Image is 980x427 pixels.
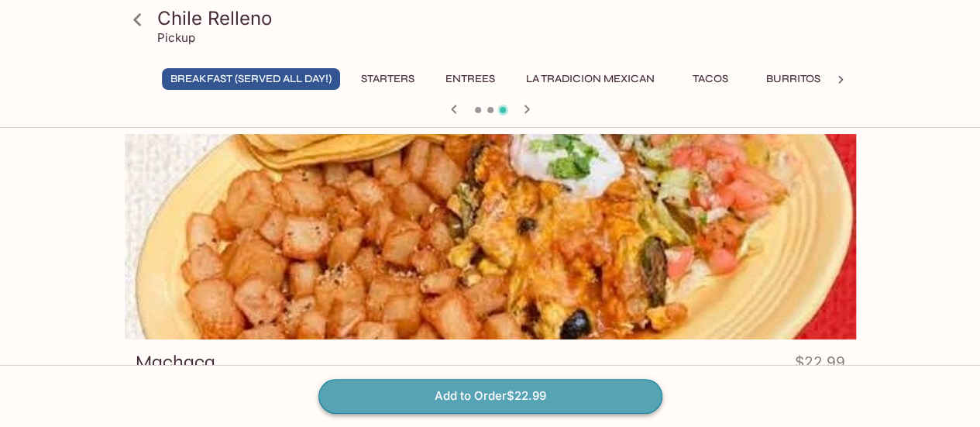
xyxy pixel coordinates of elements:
button: Tacos [676,68,745,90]
h3: Machaca [136,350,215,374]
button: Starters [352,68,423,90]
button: Burritos [758,68,829,90]
button: Add to Order$22.99 [318,379,662,413]
div: Machaca [125,134,856,339]
h4: $22.99 [795,350,845,381]
button: Breakfast (Served ALL DAY!) [162,68,340,90]
p: Pickup [157,30,195,45]
button: Entrees [435,68,505,90]
h3: Chile Relleno [157,6,850,30]
button: La Tradicion Mexican [518,68,663,90]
